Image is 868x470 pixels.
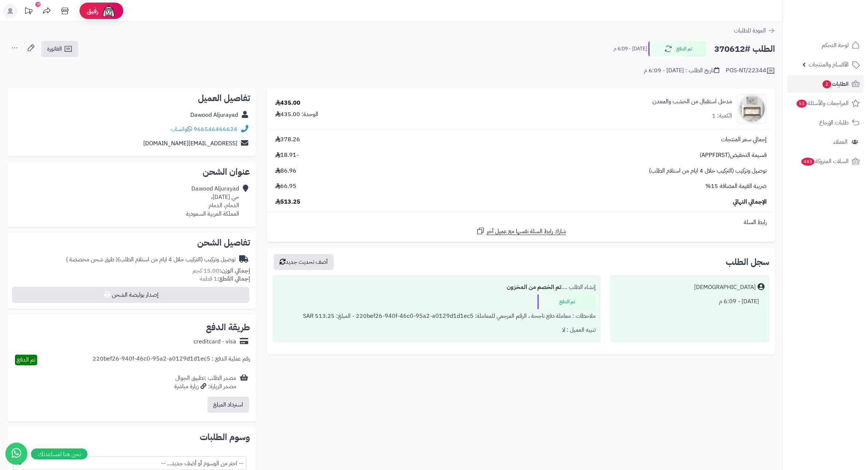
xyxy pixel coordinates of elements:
[101,4,116,18] img: ai-face.png
[714,42,775,57] h2: الطلب #370612
[726,66,775,75] div: POS-NT/22344
[143,139,237,148] a: [EMAIL_ADDRESS][DOMAIN_NAME]
[700,151,767,159] span: قسيمة التخفيض(APPFIRST)
[194,338,236,346] div: creditcard - visa
[653,97,732,106] a: مدخل استقبال من الخشب والمعدن
[476,227,566,236] a: شارك رابط السلة نفسها مع عميل آخر
[13,456,246,470] span: -- اختر من الوسوم أو أضف جديد... --
[787,153,864,170] a: السلات المتروكة443
[787,133,864,151] a: العملاء
[277,309,596,323] div: ملاحظات : معاملة دفع ناجحة ، الرقم المرجعي للمعاملة: 220bef26-940f-46c0-95a2-a0129d1d1ec5 - المبل...
[192,266,250,275] small: 15.00 كجم
[93,355,250,365] div: رقم عملية الدفع : 220bef26-940f-46c0-95a2-a0129d1d1ec5
[649,167,767,175] span: توصيل وتركيب (التركيب خلال 4 ايام من استلام الطلب)
[833,137,848,147] span: العملاء
[171,125,192,134] a: واتساب
[275,135,300,144] span: 378.26
[190,111,238,119] a: Dawood Aljurayad
[13,167,250,176] h2: عنوان الشحن
[797,100,807,108] span: 53
[822,80,831,88] span: 2
[734,26,775,35] a: العودة للطلبات
[41,41,78,57] a: الفاتورة
[726,258,769,266] h3: سجل الطلب
[537,294,596,309] div: تم الدفع
[47,45,62,53] span: الفاتورة
[186,185,239,218] div: Dawood Aljurayad حي [DATE]، الدمام، الدمام المملكة العربية السعودية
[207,397,249,413] button: استرداد المبلغ
[734,26,766,35] span: العودة للطلبات
[174,374,236,391] div: مصدر الطلب :تطبيق الجوال
[275,99,300,107] div: 435.00
[270,218,772,227] div: رابط السلة
[809,59,849,70] span: الأقسام والمنتجات
[801,158,814,166] span: 443
[12,287,249,303] button: إصدار بوليصة الشحن
[733,198,767,206] span: الإجمالي النهائي
[66,255,236,264] div: توصيل وتركيب (التركيب خلال 4 ايام من استلام الطلب)
[487,227,566,236] span: شارك رابط السلة نفسها مع عميل آخر
[614,45,647,53] small: [DATE] - 6:09 م
[13,94,250,103] h2: تفاصيل العميل
[738,94,766,123] img: 1734603253-220608010387-90x90.jpg
[19,4,38,20] a: تحديثات المنصة
[801,156,849,166] span: السلات المتروكة
[787,95,864,112] a: المراجعات والأسئلة53
[822,79,849,89] span: الطلبات
[217,274,250,283] strong: إجمالي القطع:
[644,66,719,75] div: تاريخ الطلب : [DATE] - 6:09 م
[796,98,849,108] span: المراجعات والأسئلة
[13,238,250,247] h2: تفاصيل الشحن
[87,7,98,15] span: رفيق
[275,151,299,159] span: -18.91
[200,274,250,283] small: 1 قطعة
[174,382,236,391] div: مصدر الزيارة: زيارة مباشرة
[17,355,35,364] span: تم الدفع
[275,182,296,190] span: 66.95
[818,20,861,35] img: logo-2.png
[705,182,767,190] span: ضريبة القيمة المضافة 15%
[787,114,864,131] a: طلبات الإرجاع
[275,110,318,119] div: الوحدة: 435.00
[648,41,707,57] button: تم الدفع
[66,255,118,264] span: ( طرق شحن مخصصة )
[275,167,296,175] span: 86.96
[712,112,732,120] div: الكمية: 1
[274,254,334,270] button: أضف تحديث جديد
[219,266,250,275] strong: إجمالي الوزن:
[277,280,596,294] div: إنشاء الطلب ....
[277,323,596,337] div: تنبيه العميل : لا
[819,117,849,128] span: طلبات الإرجاع
[787,75,864,93] a: الطلبات2
[615,294,764,309] div: [DATE] - 6:09 م
[694,283,756,292] div: [DEMOGRAPHIC_DATA]
[35,2,40,7] div: 10
[507,283,561,292] b: تم الخصم من المخزون
[194,125,237,134] a: 966546466624
[787,36,864,54] a: لوحة التحكم
[275,198,300,206] span: 513.25
[721,135,767,144] span: إجمالي سعر المنتجات
[13,433,250,442] h2: وسوم الطلبات
[206,323,250,332] h2: طريقة الدفع
[822,40,849,50] span: لوحة التحكم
